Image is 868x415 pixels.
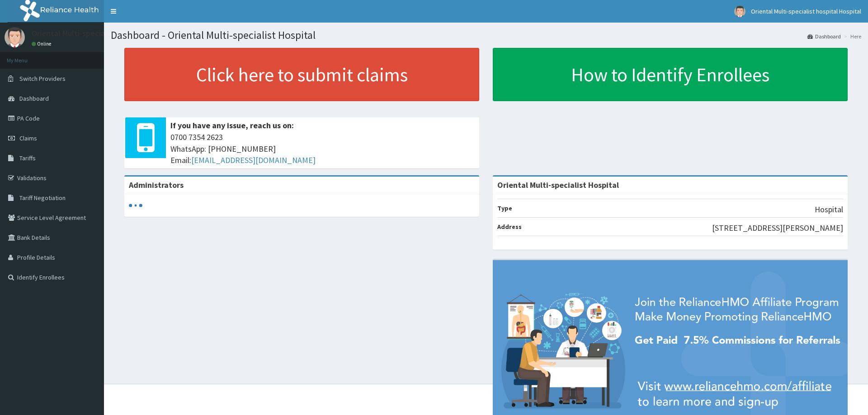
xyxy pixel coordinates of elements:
[32,29,179,37] p: Oriental Multi-specialist hospital Hospital
[807,33,841,40] a: Dashboard
[815,204,843,215] p: Hospital
[124,48,479,101] a: Click here to submit claims
[712,222,843,234] p: [STREET_ADDRESS][PERSON_NAME]
[19,94,49,103] span: Dashboard
[734,6,745,17] img: User Image
[170,131,475,166] span: 0700 7354 2623 WhatsApp: [PHONE_NUMBER] Email:
[493,48,848,101] a: How to Identify Enrollees
[5,27,25,47] img: User Image
[111,29,861,41] h1: Dashboard - Oriental Multi-specialist Hospital
[191,155,316,165] a: [EMAIL_ADDRESS][DOMAIN_NAME]
[751,7,861,15] span: Oriental Multi-specialist hospital Hospital
[497,180,619,190] strong: Oriental Multi-specialist Hospital
[19,134,37,142] span: Claims
[19,75,66,83] span: Switch Providers
[129,199,142,212] svg: audio-loading
[32,41,53,47] a: Online
[842,33,861,40] li: Here
[497,204,512,212] b: Type
[497,223,522,231] b: Address
[19,154,36,162] span: Tariffs
[19,194,66,202] span: Tariff Negotiation
[170,120,294,131] b: If you have any issue, reach us on:
[129,180,184,190] b: Administrators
